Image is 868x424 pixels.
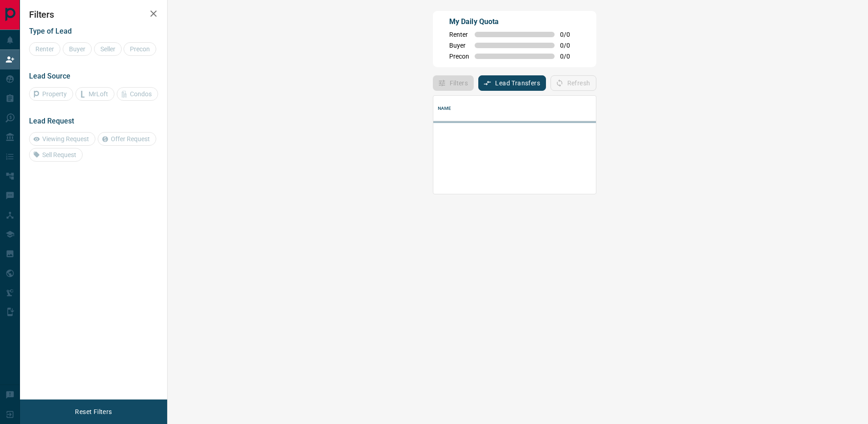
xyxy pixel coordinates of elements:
[29,27,72,35] span: Type of Lead
[449,16,580,27] p: My Daily Quota
[449,53,469,60] span: Precon
[69,404,118,419] button: Reset Filters
[560,31,580,38] span: 0 / 0
[29,117,74,125] span: Lead Request
[560,53,580,60] span: 0 / 0
[449,42,469,49] span: Buyer
[560,42,580,49] span: 0 / 0
[478,75,546,91] button: Lead Transfers
[29,9,158,20] h2: Filters
[433,96,751,121] div: Name
[449,31,469,38] span: Renter
[29,72,70,80] span: Lead Source
[438,96,451,121] div: Name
